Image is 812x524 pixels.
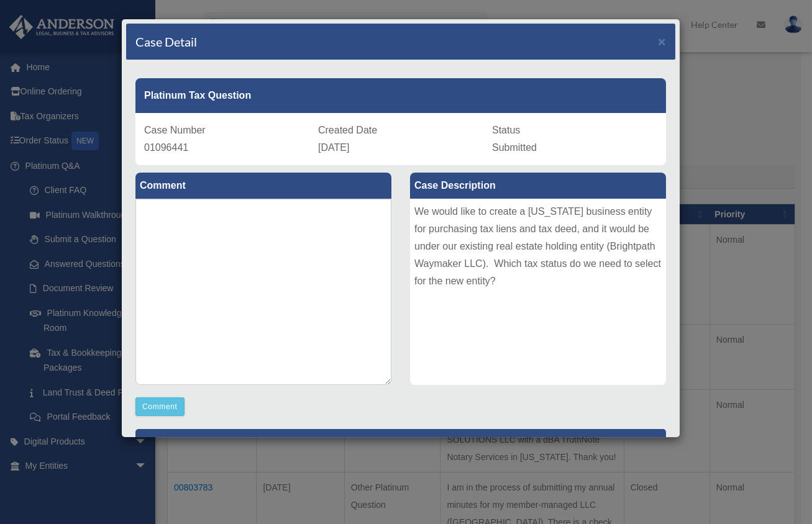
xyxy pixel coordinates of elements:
[135,397,185,416] button: Comment
[318,125,377,135] span: Created Date
[144,142,188,153] span: 01096441
[658,34,666,48] span: ×
[492,142,537,153] span: Submitted
[318,142,349,153] span: [DATE]
[410,199,666,385] div: We would like to create a [US_STATE] business entity for purchasing tax liens and tax deed, and i...
[144,125,206,135] span: Case Number
[135,33,197,50] h4: Case Detail
[135,429,666,459] p: [PERSON_NAME]
[410,173,666,199] label: Case Description
[658,35,666,48] button: Close
[135,173,391,199] label: Comment
[492,125,520,135] span: Status
[135,78,666,113] div: Platinum Tax Question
